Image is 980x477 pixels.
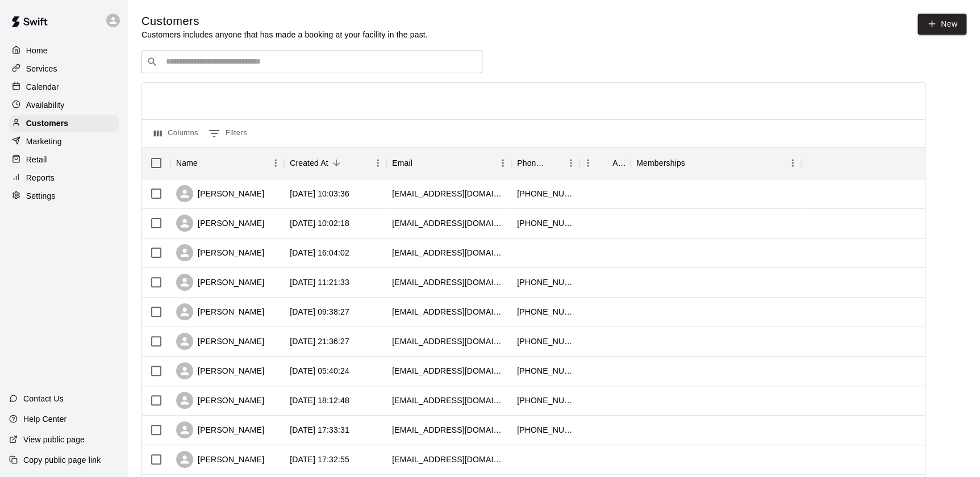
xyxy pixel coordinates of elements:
[9,60,119,77] a: Services
[392,454,506,465] div: dorosco34@gmail.com
[290,247,349,258] div: 2025-08-15 16:04:02
[9,97,119,114] a: Availability
[26,154,47,165] p: Retail
[517,306,574,317] div: +12818385104
[392,188,506,199] div: mhgalvan2019@gmail.com
[23,434,85,445] p: View public page
[23,413,66,425] p: Help Center
[290,424,349,436] div: 2025-08-13 17:33:31
[267,154,284,171] button: Menu
[26,81,59,93] p: Calendar
[9,169,119,186] a: Reports
[26,45,48,56] p: Home
[392,277,506,288] div: brooksybarra@gmail.com
[176,421,264,438] div: [PERSON_NAME]
[547,155,562,171] button: Sort
[176,147,198,179] div: Name
[579,154,597,171] button: Menu
[517,395,574,406] div: +12818252727
[511,147,579,179] div: Phone Number
[290,217,349,229] div: 2025-08-16 10:02:18
[517,188,574,199] div: +17155530424
[290,188,349,199] div: 2025-08-16 10:03:36
[392,306,506,317] div: sarahmarieolson1@gmail.com
[412,155,428,171] button: Sort
[290,454,349,465] div: 2025-08-13 17:32:55
[392,395,506,406] div: wendyd29@gmail.com
[392,147,412,179] div: Email
[290,365,349,376] div: 2025-08-14 05:40:24
[26,190,56,202] p: Settings
[176,392,264,409] div: [PERSON_NAME]
[26,99,65,111] p: Availability
[9,78,119,95] a: Calendar
[517,147,547,179] div: Phone Number
[176,333,264,350] div: [PERSON_NAME]
[392,336,506,347] div: escamilla9118@yahoo.com
[9,151,119,168] a: Retail
[494,154,511,171] button: Menu
[9,115,119,132] a: Customers
[369,154,386,171] button: Menu
[26,63,57,74] p: Services
[290,306,349,317] div: 2025-08-15 09:38:27
[176,244,264,261] div: [PERSON_NAME]
[176,362,264,379] div: [PERSON_NAME]
[284,147,386,179] div: Created At
[26,172,55,183] p: Reports
[176,451,264,468] div: [PERSON_NAME]
[23,393,64,404] p: Contact Us
[328,155,344,171] button: Sort
[392,247,506,258] div: mhuntley22@gmail.com
[26,136,62,147] p: Marketing
[141,51,482,73] div: Search customers by name or email
[290,336,349,347] div: 2025-08-14 21:36:27
[579,147,631,179] div: Age
[176,215,264,232] div: [PERSON_NAME]
[290,147,328,179] div: Created At
[9,133,119,150] a: Marketing
[517,424,574,436] div: +12813803909
[636,147,685,179] div: Memberships
[918,14,966,35] a: New
[170,147,284,179] div: Name
[26,118,68,129] p: Customers
[517,365,574,376] div: +15099912045
[206,124,250,143] button: Show filters
[784,154,801,171] button: Menu
[290,277,349,288] div: 2025-08-15 11:21:33
[141,29,428,40] p: Customers includes anyone that has made a booking at your facility in the past.
[176,274,264,291] div: [PERSON_NAME]
[386,147,511,179] div: Email
[392,217,506,229] div: jshep342011@yahoo.com
[517,336,574,347] div: +12819178224
[23,454,101,466] p: Copy public page link
[176,303,264,320] div: [PERSON_NAME]
[562,154,579,171] button: Menu
[631,147,801,179] div: Memberships
[198,155,214,171] button: Sort
[290,395,349,406] div: 2025-08-13 18:12:48
[176,185,264,202] div: [PERSON_NAME]
[9,187,119,204] a: Settings
[151,124,201,143] button: Select columns
[685,155,701,171] button: Sort
[9,42,119,59] a: Home
[517,277,574,288] div: +17134588722
[612,147,625,179] div: Age
[392,365,506,376] div: annigraceoberg@gmail.com
[597,155,612,171] button: Sort
[392,424,506,436] div: mistylynndolgner@gmail.com
[141,14,428,29] h5: Customers
[517,217,574,229] div: +12818570462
